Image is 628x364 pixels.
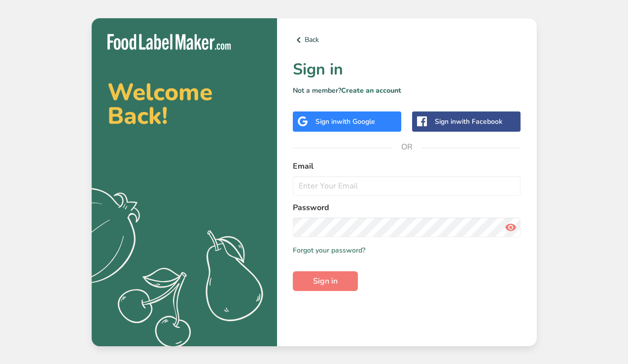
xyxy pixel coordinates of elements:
[107,80,261,128] h2: Welcome Back!
[293,160,521,172] label: Email
[293,271,358,291] button: Sign in
[315,116,375,127] div: Sign in
[107,34,231,50] img: Food Label Maker
[456,117,502,126] span: with Facebook
[435,116,502,127] div: Sign in
[337,117,375,126] span: with Google
[293,58,521,81] h1: Sign in
[341,86,401,95] a: Create an account
[293,34,521,46] a: Back
[293,85,521,96] p: Not a member?
[293,176,521,196] input: Enter Your Email
[293,202,521,214] label: Password
[313,275,338,287] span: Sign in
[392,132,421,162] span: OR
[293,245,365,255] a: Forgot your password?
